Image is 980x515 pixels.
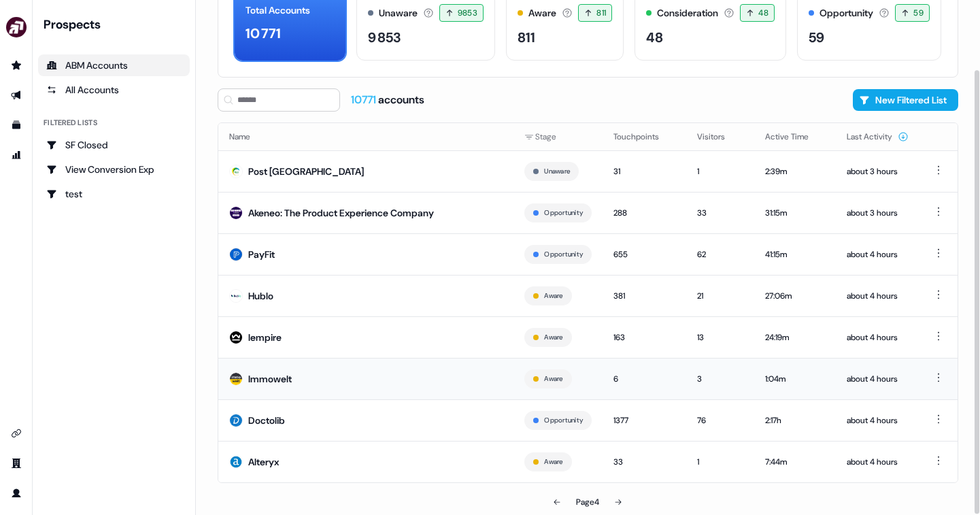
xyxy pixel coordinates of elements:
span: 48 [758,6,768,20]
div: Aware [528,6,556,20]
button: Touchpoints [613,124,675,149]
div: Doctolib [248,414,285,427]
a: Go to outbound experience [5,84,27,106]
div: 7:44m [765,455,825,469]
div: Hublo [248,289,273,303]
div: 3 [697,372,743,386]
div: lempire [248,331,282,344]
button: Opportunity [544,414,583,427]
div: Unaware [379,6,418,20]
div: about 4 hours [847,372,909,386]
button: Aware [544,456,562,468]
div: Alteryx [248,455,279,469]
div: Immowelt [248,372,292,386]
div: about 4 hours [847,248,909,261]
button: Aware [544,290,562,302]
a: Go to templates [5,114,27,136]
div: 62 [697,248,743,261]
a: Go to SF Closed [38,134,190,156]
div: 9 853 [368,27,401,48]
a: Go to prospects [5,54,27,76]
div: 33 [613,455,675,469]
div: about 4 hours [847,455,909,469]
span: 9853 [458,6,478,20]
a: Go to test [38,183,190,205]
div: ABM Accounts [46,59,182,72]
th: Name [218,123,513,150]
button: Last Activity [847,124,909,149]
div: 13 [697,331,743,344]
div: Consideration [657,6,718,20]
div: about 3 hours [847,165,909,178]
button: Visitors [697,124,741,149]
div: 163 [613,331,675,344]
button: Active Time [765,124,825,149]
div: 1377 [613,414,675,427]
button: Unaware [544,165,570,178]
div: about 4 hours [847,414,909,427]
button: New Filtered List [853,89,958,111]
div: SF Closed [46,138,182,152]
button: Opportunity [544,207,583,219]
div: Page 4 [576,495,599,509]
div: 811 [518,27,535,48]
span: 10771 [351,93,378,107]
div: PayFit [248,248,275,261]
div: about 4 hours [847,331,909,344]
div: 6 [613,372,675,386]
div: 41:15m [765,248,825,261]
div: 27:06m [765,289,825,303]
div: 10 771 [246,23,281,44]
button: Aware [544,373,562,385]
div: Post [GEOGRAPHIC_DATA] [248,165,364,178]
div: 48 [646,27,663,48]
a: Go to integrations [5,422,27,444]
button: Aware [544,331,562,344]
div: Total Accounts [246,3,310,18]
div: Akeneo: The Product Experience Company [248,206,434,220]
a: Go to team [5,452,27,474]
a: Go to attribution [5,144,27,166]
a: Go to View Conversion Exp [38,159,190,180]
div: 33 [697,206,743,220]
button: Opportunity [544,248,583,261]
span: 59 [913,6,924,20]
div: 381 [613,289,675,303]
div: 1 [697,455,743,469]
a: All accounts [38,79,190,101]
div: 1:04m [765,372,825,386]
div: Opportunity [820,6,873,20]
div: View Conversion Exp [46,163,182,176]
div: about 3 hours [847,206,909,220]
span: 811 [596,6,606,20]
div: 59 [809,27,824,48]
div: 2:17h [765,414,825,427]
a: ABM Accounts [38,54,190,76]
div: 24:19m [765,331,825,344]
div: 655 [613,248,675,261]
a: Go to profile [5,482,27,504]
div: accounts [351,93,424,107]
div: All Accounts [46,83,182,97]
div: 21 [697,289,743,303]
div: 31 [613,165,675,178]
div: about 4 hours [847,289,909,303]
div: Prospects [44,16,190,33]
div: 288 [613,206,675,220]
div: 31:15m [765,206,825,220]
div: Filtered lists [44,117,97,129]
div: 1 [697,165,743,178]
div: 2:39m [765,165,825,178]
div: Stage [524,130,592,144]
div: 76 [697,414,743,427]
div: test [46,187,182,201]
